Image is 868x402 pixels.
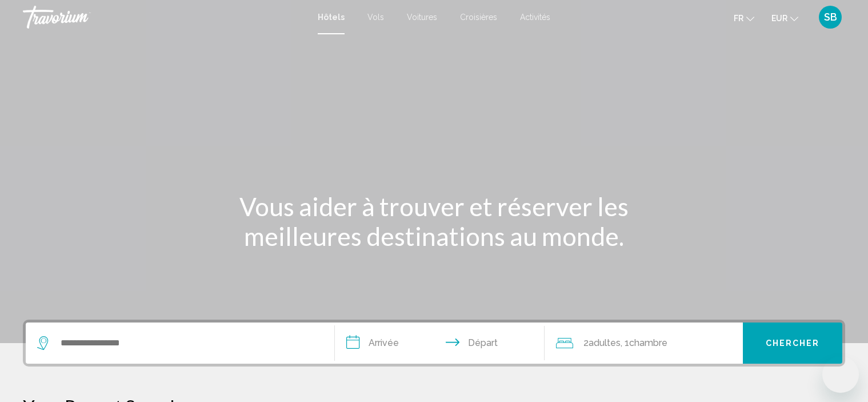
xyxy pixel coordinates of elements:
button: Chercher [743,323,842,364]
a: Hôtels [318,13,345,22]
span: Chercher [766,339,820,348]
button: Change language [734,10,754,26]
span: , 1 [621,335,667,351]
span: 2 [583,335,621,351]
span: EUR [771,14,787,23]
button: Change currency [771,10,798,26]
button: User Menu [815,5,845,29]
a: Croisières [460,13,497,22]
a: Travorium [23,6,306,29]
span: SB [824,11,837,23]
a: Voitures [407,13,437,22]
h1: Vous aider à trouver et réserver les meilleures destinations au monde. [220,192,649,251]
button: Check in and out dates [335,323,545,364]
div: Search widget [26,323,842,364]
a: Vols [367,13,384,22]
button: Travelers: 2 adults, 0 children [545,323,743,364]
a: Activités [520,13,550,22]
iframe: Bouton de lancement de la fenêtre de messagerie [822,356,859,393]
span: Chambre [629,337,667,348]
span: fr [734,14,743,23]
span: Adultes [589,337,621,348]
